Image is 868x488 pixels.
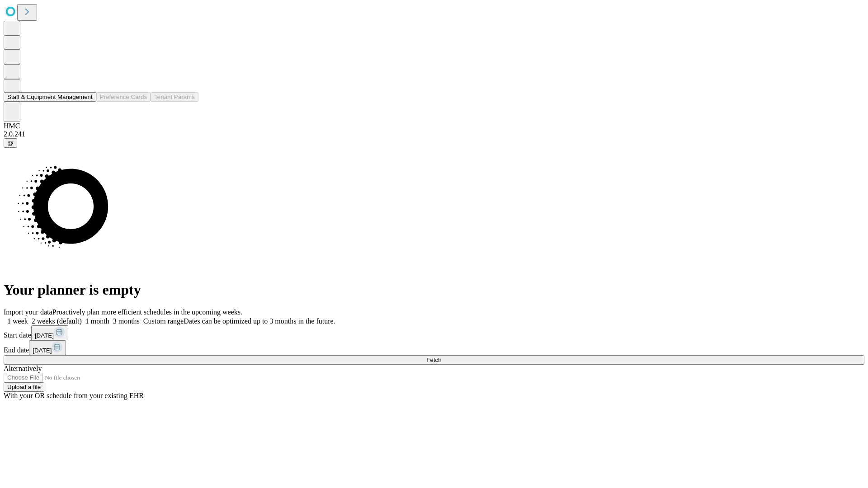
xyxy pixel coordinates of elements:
span: 1 week [7,317,28,325]
button: Upload a file [4,382,44,392]
span: [DATE] [35,332,54,339]
button: Tenant Params [151,92,198,102]
button: Staff & Equipment Management [4,92,96,102]
div: Start date [4,325,864,340]
button: [DATE] [29,340,66,355]
span: Fetch [426,357,441,363]
button: Fetch [4,355,864,365]
div: HMC [4,122,864,130]
span: Dates can be optimized up to 3 months in the future. [184,317,335,325]
div: 2.0.241 [4,130,864,138]
span: Alternatively [4,365,42,372]
span: 1 month [85,317,109,325]
button: [DATE] [31,325,68,340]
span: 3 months [113,317,140,325]
button: Preference Cards [96,92,151,102]
h1: Your planner is empty [4,282,864,298]
span: Custom range [143,317,184,325]
button: @ [4,138,17,148]
div: End date [4,340,864,355]
span: Proactively plan more efficient schedules in the upcoming weeks. [52,308,242,316]
span: Import your data [4,308,52,316]
span: 2 weeks (default) [32,317,82,325]
span: [DATE] [33,347,52,354]
span: With your OR schedule from your existing EHR [4,392,144,399]
span: @ [7,140,14,146]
